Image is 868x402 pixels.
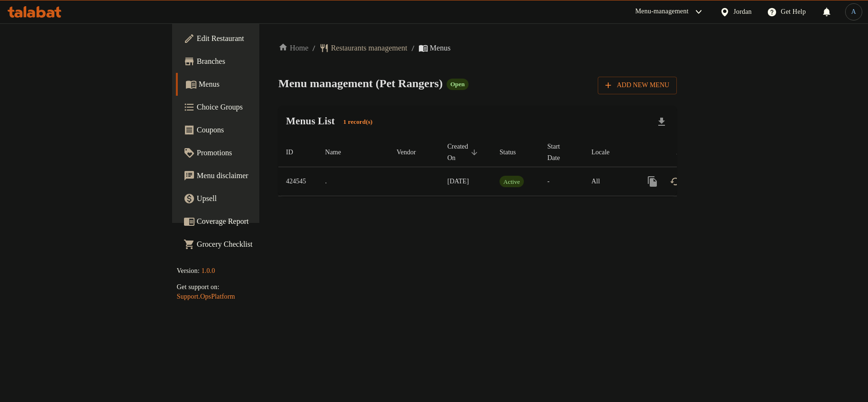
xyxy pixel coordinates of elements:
[286,147,306,158] span: ID
[197,193,309,204] span: Upsell
[278,42,677,54] nav: breadcrumb
[176,187,317,210] a: Upsell
[197,147,309,159] span: Promotions
[734,7,752,17] div: Jordan
[447,178,469,185] span: [DATE]
[176,233,317,256] a: Grocery Checklist
[176,164,317,187] a: Menu disclaimer
[650,111,673,133] div: Export file
[447,141,480,164] span: Created On
[319,42,407,54] a: Restaurants management
[278,138,740,196] table: enhanced table
[317,167,389,196] td: .
[598,77,677,94] button: Add New Menu
[199,79,309,90] span: Menus
[278,77,443,90] span: Menu management ( Pet Rangers )
[500,147,528,158] span: Status
[197,170,309,181] span: Menu disclaimer
[197,101,309,113] span: Choice Groups
[664,170,687,193] button: Change Status
[286,114,378,130] h2: Menus List
[176,119,317,141] a: Coupons
[641,170,664,193] button: more
[592,147,622,158] span: Locale
[176,50,317,73] a: Branches
[197,56,309,67] span: Branches
[397,147,428,158] span: Vendor
[176,96,317,119] a: Choice Groups
[411,42,415,54] li: /
[337,118,378,127] span: 1 record(s)
[547,141,572,164] span: Start Date
[500,176,524,187] span: Active
[197,124,309,136] span: Coupons
[197,33,309,44] span: Edit Restaurant
[331,42,407,54] span: Restaurants management
[447,80,469,88] span: Open
[176,141,317,164] a: Promotions
[177,267,200,274] span: Version:
[635,6,689,18] div: Menu-management
[605,80,669,91] span: Add New Menu
[176,73,317,96] a: Menus
[633,138,740,167] th: Actions
[851,7,856,17] span: A
[540,167,583,196] td: -
[447,79,469,90] div: Open
[197,239,309,250] span: Grocery Checklist
[201,267,215,274] span: 1.0.0
[325,147,353,158] span: Name
[177,283,219,291] span: Get support on:
[176,27,317,50] a: Edit Restaurant
[177,293,235,300] a: Support.OpsPlatform
[176,210,317,233] a: Coverage Report
[430,42,451,54] span: Menus
[584,167,633,196] td: All
[197,216,309,227] span: Coverage Report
